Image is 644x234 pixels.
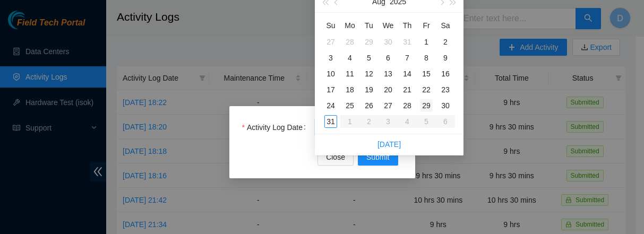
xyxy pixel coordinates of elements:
td: 2025-08-11 [340,66,359,82]
td: 2025-08-25 [340,98,359,114]
div: 22 [420,83,433,96]
div: 16 [439,67,452,80]
td: 2025-08-09 [436,50,455,66]
div: 9 [439,51,452,64]
div: 12 [363,67,375,80]
td: 2025-08-22 [417,82,436,98]
div: 17 [324,83,337,96]
td: 2025-08-04 [340,50,359,66]
div: 29 [363,36,375,48]
div: 24 [324,99,337,112]
div: 26 [363,99,375,112]
td: 2025-08-16 [436,66,455,82]
label: Activity Log Date [242,119,310,136]
button: Close [317,149,354,166]
td: 2025-07-29 [359,34,379,50]
td: 2025-08-27 [379,98,398,114]
td: 2025-07-28 [340,34,359,50]
div: 31 [401,36,414,48]
td: 2025-08-13 [379,66,398,82]
td: 2025-08-21 [398,82,417,98]
td: 2025-08-24 [321,98,340,114]
td: 2025-08-14 [398,66,417,82]
div: 30 [439,99,452,112]
td: 2025-08-31 [321,114,340,129]
td: 2025-08-19 [359,82,379,98]
th: We [379,17,398,34]
div: 1 [420,36,433,48]
div: 27 [324,36,337,48]
th: Mo [340,17,359,34]
td: 2025-08-17 [321,82,340,98]
td: 2025-07-27 [321,34,340,50]
td: 2025-08-29 [417,98,436,114]
td: 2025-08-23 [436,82,455,98]
div: 10 [324,67,337,80]
td: 2025-08-20 [379,82,398,98]
td: 2025-08-03 [321,50,340,66]
td: 2025-08-28 [398,98,417,114]
div: 25 [344,99,356,112]
div: 6 [382,51,394,64]
div: 5 [363,51,375,64]
td: 2025-08-01 [417,34,436,50]
div: 27 [382,99,394,112]
th: Tu [359,17,379,34]
td: 2025-08-26 [359,98,379,114]
div: 18 [344,83,356,96]
a: [DATE] [377,140,401,149]
div: 21 [401,83,414,96]
div: 13 [382,67,394,80]
span: Close [326,151,345,163]
td: 2025-08-15 [417,66,436,82]
td: 2025-07-31 [398,34,417,50]
td: 2025-07-30 [379,34,398,50]
div: 3 [324,51,337,64]
div: 11 [344,67,356,80]
div: 2 [439,36,452,48]
td: 2025-08-07 [398,50,417,66]
td: 2025-08-05 [359,50,379,66]
button: Submit [358,149,398,166]
div: 14 [401,67,414,80]
td: 2025-08-18 [340,82,359,98]
div: 28 [344,36,356,48]
div: 4 [344,51,356,64]
div: 29 [420,99,433,112]
div: 19 [363,83,375,96]
div: 8 [420,51,433,64]
td: 2025-08-02 [436,34,455,50]
td: 2025-08-30 [436,98,455,114]
td: 2025-08-10 [321,66,340,82]
div: 30 [382,36,394,48]
div: 28 [401,99,414,112]
td: 2025-08-06 [379,50,398,66]
th: Su [321,17,340,34]
div: 20 [382,83,394,96]
span: Submit [366,151,390,163]
div: 31 [324,115,337,128]
td: 2025-08-08 [417,50,436,66]
th: Th [398,17,417,34]
div: 23 [439,83,452,96]
td: 2025-08-12 [359,66,379,82]
th: Fr [417,17,436,34]
div: 7 [401,51,414,64]
th: Sa [436,17,455,34]
div: 15 [420,67,433,80]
